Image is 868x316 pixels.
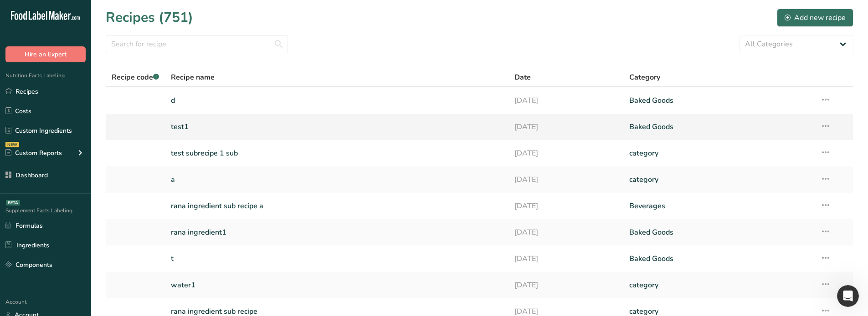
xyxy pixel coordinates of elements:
div: NEW [5,142,19,147]
a: rana ingredient1 [171,223,504,242]
a: test1 [171,117,504,136]
a: water1 [171,276,504,295]
a: [DATE] [514,223,618,242]
a: d [171,91,504,110]
span: Recipe name [171,72,215,83]
input: Search for recipe [106,35,288,53]
a: [DATE] [514,144,618,163]
span: Date [514,72,531,83]
a: Baked Goods [629,117,809,136]
span: Category [629,72,660,83]
a: Beverages [629,196,809,216]
div: BETA [6,200,20,206]
a: Baked Goods [629,249,809,268]
a: [DATE] [514,117,618,136]
a: [DATE] [514,196,618,216]
a: test subrecipe 1 sub [171,144,504,163]
a: [DATE] [514,91,618,110]
a: category [629,144,809,163]
a: t [171,249,504,268]
h1: Recipes (751) [106,7,193,28]
a: category [629,276,809,295]
a: [DATE] [514,249,618,268]
span: Recipe code [112,72,159,82]
a: [DATE] [514,276,618,295]
div: Add new recipe [785,12,846,23]
a: Baked Goods [629,223,809,242]
a: rana ingredient sub recipe a [171,196,504,216]
a: Baked Goods [629,91,809,110]
div: Custom Reports [5,148,62,158]
a: category [629,170,809,189]
a: [DATE] [514,170,618,189]
iframe: Intercom live chat [837,285,859,307]
a: a [171,170,504,189]
button: Add new recipe [777,9,853,27]
button: Hire an Expert [5,46,86,62]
